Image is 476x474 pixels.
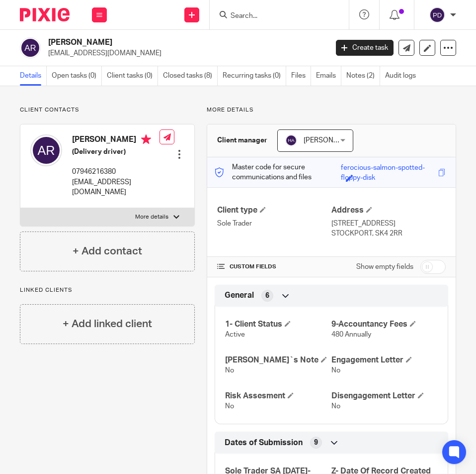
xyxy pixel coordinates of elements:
[48,48,321,58] p: [EMAIL_ADDRESS][DOMAIN_NAME]
[225,438,303,448] span: Dates of Submission
[52,66,102,86] a: Open tasks (0)
[225,319,331,330] h4: 1- Client Status
[331,229,446,238] p: STOCKPORT, SK4 2RR
[429,7,445,23] img: svg%3E
[304,137,358,144] span: [PERSON_NAME]
[48,37,266,48] h2: [PERSON_NAME]
[20,8,70,21] img: Pixie
[72,134,159,147] h4: [PERSON_NAME]
[20,106,195,114] p: Client contacts
[20,37,41,58] img: svg%3E
[331,219,446,229] p: [STREET_ADDRESS]
[107,66,158,86] a: Client tasks (0)
[225,331,245,338] span: Active
[20,66,47,86] a: Details
[30,134,62,166] img: svg%3E
[217,135,267,145] h3: Client manager
[72,147,159,157] h5: (Delivery driver)
[285,134,297,146] img: svg%3E
[314,438,318,448] span: 9
[331,205,446,216] h4: Address
[225,403,234,410] span: No
[331,403,340,410] span: No
[225,355,331,365] h4: [PERSON_NAME]`s Note
[346,66,380,86] a: Notes (2)
[265,291,269,301] span: 6
[385,66,421,86] a: Audit logs
[291,66,311,86] a: Files
[73,243,142,259] h4: + Add contact
[72,167,159,177] p: 07946216380
[141,134,151,144] i: Primary
[135,213,168,221] p: More details
[217,263,331,271] h4: CUSTOM FIELDS
[215,162,341,183] p: Master code for secure communications and files
[356,262,413,272] label: Show empty fields
[331,355,438,365] h4: Engagement Letter
[163,66,218,86] a: Closed tasks (8)
[336,40,394,56] a: Create task
[331,391,438,401] h4: Disengagement Letter
[63,316,152,332] h4: + Add linked client
[217,205,331,216] h4: Client type
[20,286,195,294] p: Linked clients
[341,163,436,174] div: ferocious-salmon-spotted-floppy-disk
[316,66,341,86] a: Emails
[230,12,319,21] input: Search
[217,219,331,229] p: Sole Trader
[331,331,371,338] span: 480 Annually
[225,367,234,374] span: No
[207,106,456,114] p: More details
[223,66,286,86] a: Recurring tasks (0)
[225,391,331,401] h4: Risk Assesment
[331,319,438,330] h4: 9-Accountancy Fees
[225,290,254,301] span: General
[72,177,159,198] p: [EMAIL_ADDRESS][DOMAIN_NAME]
[331,367,340,374] span: No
